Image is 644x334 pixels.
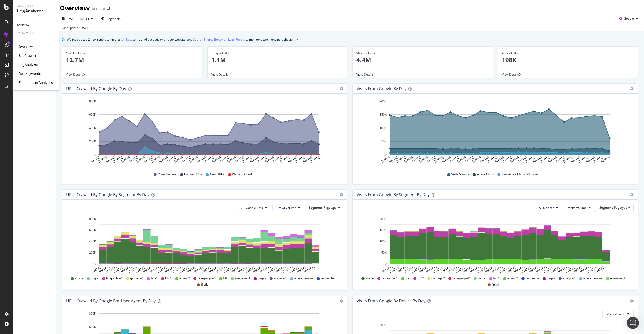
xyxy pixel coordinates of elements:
div: Unique URLs [211,51,344,56]
span: All Google Bots [242,206,263,210]
text: [DATE] [310,156,320,163]
button: Google [617,15,640,23]
span: Active URLs [477,172,494,177]
span: [DATE] - [DATE] [67,17,89,21]
span: garbage/* [431,276,445,281]
a: LogAnalyzer [19,62,38,67]
span: Crawl Volume [277,206,296,210]
text: [DATE] [585,156,595,163]
text: 200K [380,217,387,221]
span: bios-people/* [452,276,470,281]
span: other-domains [583,276,602,281]
button: All Google Bots [237,204,271,212]
span: bios-people/* [197,276,215,281]
text: [DATE] [411,156,421,163]
text: [DATE] [426,156,436,163]
div: Visits Volume [356,51,489,56]
span: article [366,276,374,281]
text: [DATE] [472,156,482,163]
span: imgre [478,276,485,281]
text: 200K [380,100,387,103]
span: Pagetype [324,205,337,210]
text: [DATE] [479,156,489,163]
p: 12.7M [66,56,198,64]
div: gear [340,193,343,196]
span: Warning Crawl [232,172,252,177]
div: A chart. [357,216,632,274]
span: New URLs [210,172,224,177]
div: REC-VOI [92,6,105,11]
span: View Details [356,72,374,77]
span: article [75,276,83,281]
div: gear [630,87,634,90]
text: 0 [385,153,387,157]
span: Crawl Volume [158,172,176,177]
button: Crawl Volume [272,204,304,212]
text: 200K [89,140,96,143]
a: SiteCrawler [19,53,36,58]
div: Active URLs [502,51,634,56]
text: 50K [381,251,387,254]
span: View Details [502,72,519,77]
div: Visits From Google By Device By Day [357,298,425,303]
a: Overview [19,44,33,49]
span: evenement [610,276,625,281]
text: [DATE] [249,156,259,163]
text: [DATE] [204,156,214,163]
span: Visits Volume [607,312,625,316]
div: gear [340,87,343,90]
button: [DATE] - [DATE] [60,15,95,23]
text: [DATE] [181,156,191,163]
text: [DATE] [578,156,588,163]
span: Segments [107,17,121,21]
text: [DATE] [600,156,611,163]
div: Visits from Google by day [357,86,406,91]
text: 50K [381,140,387,143]
div: Overview [17,22,29,28]
text: 150K [380,113,387,116]
span: All Devices [539,206,554,210]
text: 400K [89,126,96,130]
button: close banner [295,36,299,43]
text: [DATE] [113,156,123,163]
span: biographie/* [106,276,122,281]
a: RealKeywords [19,71,41,76]
span: tag/* [151,276,157,281]
div: URLs Crawled by Google by day [66,86,126,91]
span: Segment [599,205,613,210]
div: Crawl Volume [66,51,198,56]
span: imgre [91,276,98,281]
span: Visits Volume [568,206,587,210]
text: [DATE] [143,156,153,163]
svg: A chart. [66,98,341,168]
span: firstId [492,283,499,287]
text: [DATE] [257,156,267,163]
p: 1.1M [211,56,344,64]
text: [DATE] [419,156,429,163]
text: [DATE] [219,156,229,163]
text: [DATE] [166,156,176,163]
span: HP [405,276,410,281]
p: 198K [502,56,634,64]
text: [DATE] [272,156,282,163]
span: recherche [321,276,334,281]
div: Analytics [17,4,52,8]
text: [DATE] [90,156,100,163]
div: gear [630,299,634,303]
text: 600K [89,325,96,329]
span: other-domains [294,276,313,281]
text: [DATE] [396,156,406,163]
div: Visits from Google By Segment By Day [357,192,430,197]
text: [DATE] [302,156,312,163]
text: [DATE] [464,156,474,163]
div: arrow-right-arrow-left [107,7,110,11]
div: A chart. [357,98,632,168]
text: 150K [380,228,387,232]
text: 0 [385,262,387,266]
text: 100K [380,240,387,243]
span: biographie/* [381,276,397,281]
text: [DATE] [404,156,414,163]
